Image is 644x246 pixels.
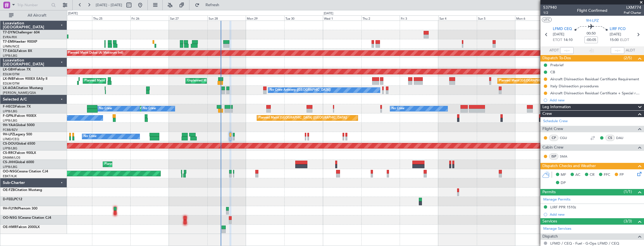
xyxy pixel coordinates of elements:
[3,198,14,201] span: D-FEEL
[3,137,19,141] a: LFMD/CEQ
[207,15,246,20] div: Sun 28
[361,15,400,20] div: Thu 2
[543,4,557,10] span: 537940
[68,49,123,57] div: Planned Maint Dubai (Al Maktoum Intl)
[438,15,477,20] div: Sat 4
[3,133,32,136] a: 9H-LPZLegacy 500
[104,160,193,168] div: Planned Maint [GEOGRAPHIC_DATA] ([GEOGRAPHIC_DATA])
[553,26,572,32] span: LFMD CEQ
[3,35,17,39] a: EVRA/RIX
[542,163,596,169] span: Dispatch Checks and Weather
[192,1,226,10] button: Refresh
[3,216,20,220] span: OO-NSG S
[3,161,34,164] a: CS-JHHGlobal 6000
[392,104,404,113] div: No Crew
[3,128,18,132] a: FCBB/BZV
[3,54,17,58] a: LFPB/LBG
[3,114,36,118] a: F-GPNJFalcon 900EX
[3,156,20,160] a: DNMM/LOS
[560,135,573,140] a: CGU
[604,172,610,178] span: FFC
[550,77,639,81] div: Aircraft Disinsection Residual Certificate Requirement
[84,132,97,141] div: No Crew
[3,142,35,145] a: CS-DOUGlobal 6500
[3,109,17,113] a: LFPB/LBG
[17,1,50,9] input: Trip Number
[561,180,566,186] span: DP
[3,49,32,53] a: T7-EAGLFalcon 8X
[3,165,17,169] a: LFPB/LBG
[3,68,15,71] span: LX-GBH
[561,172,566,178] span: MF
[624,189,632,195] span: (1/1)
[605,135,615,141] div: CS
[284,15,323,20] div: Tue 30
[549,48,559,53] span: ATOT
[99,104,112,113] div: No Crew
[324,11,333,16] div: [DATE]
[550,98,641,102] div: Add new
[6,11,61,20] button: All Aircraft
[543,197,571,202] a: Manage Permits
[560,47,574,54] input: --:--
[169,15,207,20] div: Sat 27
[624,10,641,15] span: Pref Charter
[550,212,641,217] div: Add new
[3,151,15,155] span: CS-RRC
[3,198,22,201] a: D-FEELPC12
[3,40,14,44] span: T7-EMI
[563,37,573,43] span: 14:10
[542,55,571,61] span: Dispatch To-Dos
[143,104,156,113] div: No Crew
[3,188,15,192] span: OE-FZB
[3,81,19,86] a: EDLW/DTM
[96,3,122,8] span: [DATE] - [DATE]
[542,104,571,110] span: Leg Information
[3,142,16,145] span: CS-DOU
[3,49,17,53] span: T7-EAGL
[553,32,564,37] span: [DATE]
[3,31,40,34] a: T7-DYNChallenger 604
[515,15,554,20] div: Mon 6
[477,15,515,20] div: Sun 5
[3,44,19,49] a: LFMN/NCE
[543,226,571,232] a: Manage Services
[3,114,15,118] span: F-GPNJ
[550,91,641,95] div: Aircraft Disinsection Residual Certificate + Special request
[550,84,599,88] div: Italy Disinsection procedures
[3,105,31,108] a: F-HECDFalcon 7X
[3,170,17,173] span: OO-NSG
[542,144,563,151] span: Cabin Crew
[542,111,552,117] span: Crew
[15,13,59,17] span: All Aircraft
[3,91,36,95] a: [PERSON_NAME]/QSA
[550,205,576,209] div: LIRF PPR 1510z
[3,133,14,136] span: 9H-LPZ
[542,17,552,22] button: UTC
[586,18,599,24] span: 9H-LPZ
[3,124,15,127] span: 9H-YAA
[577,8,607,13] div: Flight Confirmed
[620,37,629,43] span: ELDT
[3,119,17,123] a: LFPB/LBG
[626,48,635,53] span: ALDT
[624,55,632,61] span: (2/5)
[3,216,51,220] a: OO-NSG SCessna Citation CJ4
[3,68,31,71] a: LX-GBHFalcon 7X
[624,218,632,224] span: (3/3)
[270,86,331,94] div: No Crew Antwerp ([GEOGRAPHIC_DATA])
[130,15,169,20] div: Fri 26
[587,31,596,37] span: 00:50
[542,126,563,132] span: Flight Crew
[616,135,629,140] a: DAU
[542,189,556,195] span: Permits
[3,124,35,127] a: 9H-YAAGlobal 5000
[549,135,558,141] div: CP
[3,207,37,210] a: 9H-FLYINPhenom 300
[3,207,18,210] span: 9H-FLYIN
[542,218,557,225] span: Services
[3,72,19,76] a: EDLW/DTM
[610,26,626,32] span: LIRF FCO
[590,172,594,178] span: CR
[560,154,573,159] a: SMA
